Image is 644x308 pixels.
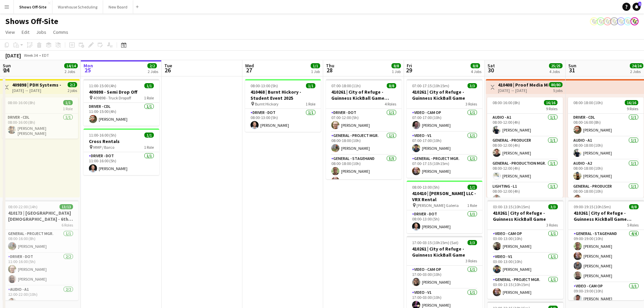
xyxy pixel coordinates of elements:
h3: 410261 | City of Refuge - Guinness KickBall Game Load Out [568,210,644,222]
span: 1 Role [306,101,315,106]
app-card-role: Driver - CDL1/108:00-16:00 (8h)[PERSON_NAME] [568,114,644,137]
a: View [3,28,18,37]
div: 4 Jobs [471,69,481,74]
app-job-card: 11:00-16:00 (5h)1/1Cross Rentals MMP / Barco1 RoleDriver - DOT1/111:00-16:00 (5h)[PERSON_NAME] [84,128,159,175]
span: 8/8 [387,83,396,88]
div: 4 Jobs [549,69,562,74]
div: [DATE] [5,52,21,59]
app-card-role: Driver - CDL1/108:00-16:00 (8h)[PERSON_NAME] [PERSON_NAME] [2,114,78,139]
a: Edit [19,28,32,37]
app-job-card: 08:00-22:00 (14h)13/13410173 | [GEOGRAPHIC_DATA][DEMOGRAPHIC_DATA] - 6th Grade Fall Camp FFA 2025... [3,200,78,300]
app-card-role: Video - Cam Op1/109:00-19:00 (10h)[PERSON_NAME] [568,282,644,305]
span: 03:00-13:15 (10h15m) [493,204,530,209]
app-card-role: Audio - A11/108:00-18:00 (10h)[PERSON_NAME] [568,137,644,160]
span: 409898 - Truck Dropoff [93,95,131,100]
span: 08:00-16:00 (8h) [493,100,520,105]
span: Sun [3,63,11,69]
span: 30 [486,66,495,74]
span: 11:00-15:00 (4h) [89,83,116,88]
span: 3/3 [548,204,558,209]
span: 2/2 [147,63,157,68]
button: Shows Off-Site [14,0,52,14]
app-job-card: 08:00-13:00 (5h)1/1410468 | Burnt Hickory - Student Event 2025 Burnt Hickory1 RoleDriver - DOT1/1... [245,79,321,132]
h3: 410261 | City of Refuge - Guinness KickBall Game [487,210,563,222]
span: 25 [82,66,93,74]
span: 6 Roles [62,222,73,228]
app-card-role: Driver - CDL1/111:00-15:00 (4h)[PERSON_NAME] [84,103,159,126]
h3: 410173 | [GEOGRAPHIC_DATA][DEMOGRAPHIC_DATA] - 6th Grade Fall Camp FFA 2025 [3,210,78,222]
span: 08:00-13:00 (5h) [251,83,278,88]
div: 1 Job [311,69,320,74]
div: [DATE] → [DATE] [498,88,548,93]
span: 2/2 [68,82,77,87]
span: 4 Roles [385,101,396,106]
span: 16/16 [625,100,638,105]
app-job-card: 07:00-17:15 (10h15m)3/3410261 | City of Refuge - Guinness KickBall Game3 RolesVideo - Cam Op1/107... [407,79,482,178]
div: 07:00-18:00 (11h)8/8410261 | City of Refuge - Guinness KickBall Game Load In4 RolesDriver - DOT1/... [326,79,402,179]
span: 17:00-03:15 (10h15m) (Sat) [412,240,458,245]
app-card-role: General - Project Mgr.1/107:00-17:15 (10h15m)[PERSON_NAME] [407,155,482,178]
app-card-role: Audio - A11/108:00-12:00 (4h)[PERSON_NAME] [487,114,563,137]
app-card-role: Driver - DOT1/108:00-13:00 (5h)[PERSON_NAME] [407,210,482,233]
app-user-avatar: Labor Coordinator [624,17,632,25]
span: 1/1 [311,63,320,68]
h3: 410408 | Proof Media Mix - Virgin Cruise 2025 [498,82,548,88]
app-card-role: General - Producer1/108:00-18:00 (10h)[PERSON_NAME] [568,183,644,206]
h3: 409898 - Semi Drop Off [84,89,159,95]
span: 8/8 [629,204,639,209]
span: 13/13 [59,204,73,209]
div: 5 jobs [553,87,563,93]
span: 1 Role [144,145,154,150]
app-card-role: Video - V11/107:00-17:00 (10h)[PERSON_NAME] [407,132,482,155]
button: New Board [103,0,133,14]
span: Mon [84,63,93,69]
span: 31 [567,66,576,74]
app-card-role: Video - Cam Op1/117:00-03:00 (10h)[PERSON_NAME] [407,266,482,289]
div: [DATE] → [DATE] [12,88,63,93]
h3: 409898 | PDH Systems - Rock the Smokies 2025 [12,82,63,88]
a: 1 [633,3,641,11]
span: Comms [53,29,68,35]
span: Sun [568,63,576,69]
app-job-card: 08:00-16:00 (8h)16/169 RolesAudio - A11/108:00-12:00 (4h)[PERSON_NAME]General - Producer1/108:00-... [487,97,563,197]
app-job-card: 03:00-13:15 (10h15m)3/3410261 | City of Refuge - Guinness KickBall Game3 RolesVideo - Cam Op1/103... [487,200,563,299]
h3: Cross Rentals [84,138,159,144]
app-card-role: Video - Cam Op1/107:00-17:00 (10h)[PERSON_NAME] [407,109,482,132]
span: Jobs [36,29,46,35]
span: 1/1 [144,133,154,138]
span: Edit [22,29,29,35]
app-user-avatar: Labor Coordinator [610,17,618,25]
app-card-role: General - Producer1/108:00-12:00 (4h)[PERSON_NAME] [487,137,563,160]
span: 5 Roles [627,222,639,228]
span: 3/3 [468,240,477,245]
h3: 410410 | [PERSON_NAME] LLC - VRX Rental [407,190,482,203]
span: 27 [244,66,254,74]
span: 3 Roles [546,222,558,228]
app-card-role: General - Stagehand5/508:00-18:00 (10h)[PERSON_NAME][PERSON_NAME] [326,155,402,217]
app-card-role: Driver - DOT2/211:00-16:00 (5h)[PERSON_NAME][PERSON_NAME] [3,253,78,286]
span: 29 [406,66,412,74]
div: EDT [42,53,49,58]
span: 3 Roles [466,101,477,106]
span: 09:00-19:15 (10h15m) [574,204,611,209]
a: Comms [50,28,71,37]
span: 8/8 [391,63,401,68]
a: Jobs [33,28,49,37]
span: 07:00-17:15 (10h15m) [412,83,449,88]
span: Week 34 [22,53,39,58]
app-card-role: General - Production Mgr.1/108:00-12:00 (4h)[PERSON_NAME] [487,160,563,183]
app-job-card: 09:00-19:15 (10h15m)8/8410261 | City of Refuge - Guinness KickBall Game Load Out5 RolesGeneral - ... [568,200,644,300]
app-card-role: Video - Cam Op1/103:00-13:00 (10h)[PERSON_NAME] [487,230,563,253]
app-job-card: 08:00-16:00 (8h)1/11 RoleDriver - CDL1/108:00-16:00 (8h)[PERSON_NAME] [PERSON_NAME] [2,97,78,139]
app-job-card: 08:00-18:00 (10h)16/169 RolesDriver - CDL1/108:00-16:00 (8h)[PERSON_NAME]Audio - A11/108:00-18:00... [568,97,644,197]
span: 14/14 [64,63,78,68]
h3: 410261 | City of Refuge - Guinness KickBall Game Load In [326,89,402,101]
span: 1 Role [63,106,73,111]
